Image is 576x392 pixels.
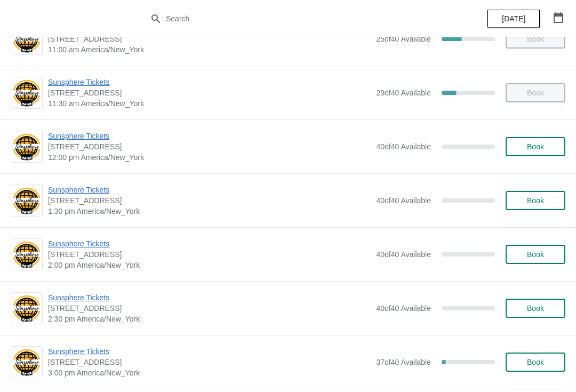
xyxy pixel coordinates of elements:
[11,294,42,323] img: Sunsphere Tickets | 810 Clinch Avenue, Knoxville, TN, USA | 2:30 pm America/New_York
[48,249,371,260] span: [STREET_ADDRESS]
[48,314,371,324] span: 2:30 pm America/New_York
[48,260,371,270] span: 2:00 pm America/New_York
[11,240,42,269] img: Sunsphere Tickets | 810 Clinch Avenue, Knoxville, TN, USA | 2:00 pm America/New_York
[48,303,371,314] span: [STREET_ADDRESS]
[506,353,565,372] button: Book
[527,196,544,205] span: Book
[48,292,371,303] span: Sunsphere Tickets
[48,238,371,249] span: Sunsphere Tickets
[506,245,565,264] button: Book
[376,35,431,43] span: 25 of 40 Available
[11,25,42,54] img: Sunsphere Tickets | 810 Clinch Avenue, Knoxville, TN, USA | 11:00 am America/New_York
[48,206,371,217] span: 1:30 pm America/New_York
[48,131,371,141] span: Sunsphere Tickets
[527,142,544,151] span: Book
[48,185,371,195] span: Sunsphere Tickets
[11,132,42,162] img: Sunsphere Tickets | 810 Clinch Avenue, Knoxville, TN, USA | 12:00 pm America/New_York
[506,191,565,210] button: Book
[48,346,371,357] span: Sunsphere Tickets
[376,89,431,97] span: 29 of 40 Available
[48,77,371,87] span: Sunsphere Tickets
[376,304,431,313] span: 40 of 40 Available
[506,137,565,156] button: Book
[48,34,371,44] span: [STREET_ADDRESS]
[48,152,371,163] span: 12:00 pm America/New_York
[506,299,565,318] button: Book
[48,367,371,378] span: 3:00 pm America/New_York
[527,358,544,366] span: Book
[48,44,371,55] span: 11:00 am America/New_York
[376,358,431,366] span: 37 of 40 Available
[376,142,431,151] span: 40 of 40 Available
[527,304,544,313] span: Book
[11,78,42,108] img: Sunsphere Tickets | 810 Clinch Avenue, Knoxville, TN, USA | 11:30 am America/New_York
[48,195,371,206] span: [STREET_ADDRESS]
[487,9,540,28] button: [DATE]
[165,9,432,28] input: Search
[48,141,371,152] span: [STREET_ADDRESS]
[376,196,431,205] span: 40 of 40 Available
[48,98,371,109] span: 11:30 am America/New_York
[11,348,42,377] img: Sunsphere Tickets | 810 Clinch Avenue, Knoxville, TN, USA | 3:00 pm America/New_York
[11,186,42,215] img: Sunsphere Tickets | 810 Clinch Avenue, Knoxville, TN, USA | 1:30 pm America/New_York
[376,250,431,259] span: 40 of 40 Available
[48,87,371,98] span: [STREET_ADDRESS]
[48,357,371,367] span: [STREET_ADDRESS]
[502,14,525,23] span: [DATE]
[527,250,544,259] span: Book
